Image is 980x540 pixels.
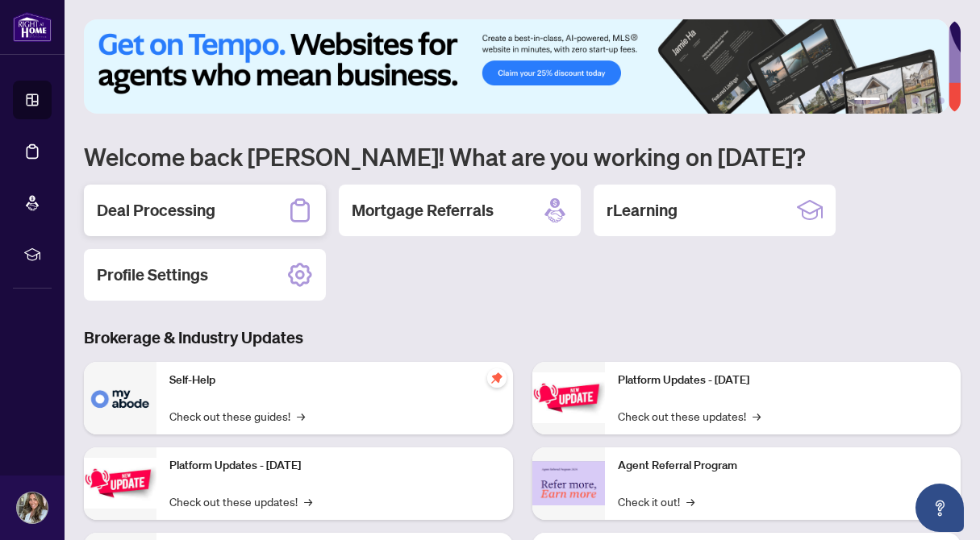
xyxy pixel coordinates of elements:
[915,484,964,532] button: Open asap
[352,199,494,222] h2: Mortgage Referrals
[753,407,761,425] span: →
[84,141,961,172] h1: Welcome back [PERSON_NAME]! What are you working on [DATE]?
[532,372,605,423] img: Platform Updates - June 23, 2025
[618,492,694,510] a: Check it out!→
[925,98,932,104] button: 5
[899,98,906,104] button: 3
[97,264,208,286] h2: Profile Settings
[854,98,880,104] button: 1
[297,407,305,425] span: →
[686,492,694,510] span: →
[618,372,949,389] p: Platform Updates - [DATE]
[13,12,52,42] img: logo
[169,407,305,425] a: Check out these guides!→
[169,492,312,510] a: Check out these updates!→
[169,457,500,475] p: Platform Updates - [DATE]
[532,461,605,505] img: Agent Referral Program
[97,199,215,222] h2: Deal Processing
[304,492,312,510] span: →
[84,458,156,509] img: Platform Updates - September 16, 2025
[487,368,507,388] span: pushpin
[169,372,500,389] p: Self-Help
[84,326,961,349] h3: Brokerage & Industry Updates
[886,98,893,104] button: 2
[618,407,761,425] a: Check out these updates!→
[17,492,48,523] img: Profile Icon
[618,457,949,475] p: Agent Referral Program
[912,98,919,104] button: 4
[607,199,678,222] h2: rLearning
[84,362,156,434] img: Self-Help
[938,98,945,104] button: 6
